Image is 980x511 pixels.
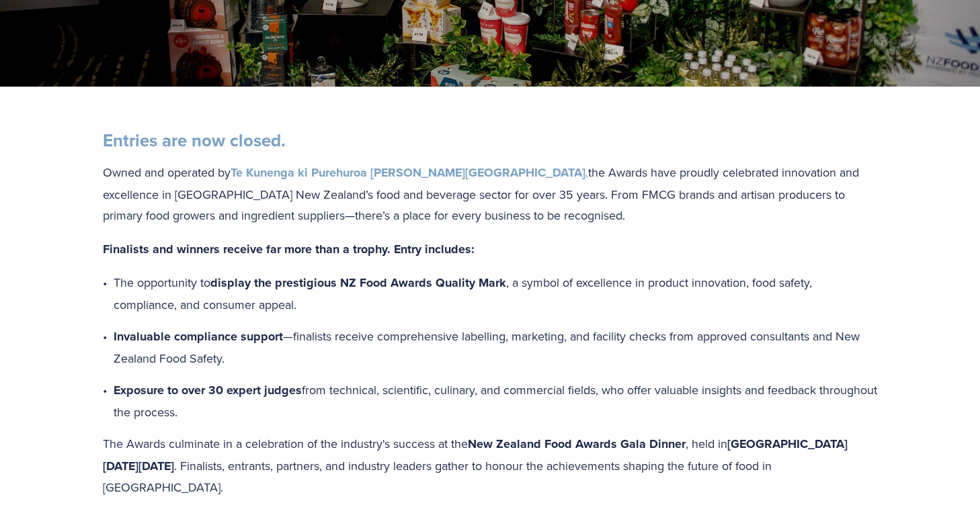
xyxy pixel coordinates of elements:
[231,164,585,181] strong: Te Kunenga ki Purehuroa [PERSON_NAME][GEOGRAPHIC_DATA]
[210,274,506,291] strong: display the prestigious NZ Food Awards Quality Mark
[114,272,877,315] p: The opportunity to , a symbol of excellence in product innovation, food safety, compliance, and c...
[114,328,283,345] strong: Invaluable compliance support
[103,240,475,258] strong: Finalists and winners receive far more than a trophy. Entry includes:
[114,381,302,399] strong: Exposure to over 30 expert judges
[103,162,877,226] p: Owned and operated by the Awards have proudly celebrated innovation and excellence in [GEOGRAPHIC...
[114,379,877,422] p: from technical, scientific, culinary, and commercial fields, who offer valuable insights and feed...
[468,435,686,453] strong: New Zealand Food Awards Gala Dinner
[103,128,286,153] strong: Entries are now closed.
[231,164,588,181] a: Te Kunenga ki Purehuroa [PERSON_NAME][GEOGRAPHIC_DATA],
[103,433,877,498] p: The Awards culminate in a celebration of the industry's success at the , held in . Finalists, ent...
[114,326,877,369] p: —finalists receive comprehensive labelling, marketing, and facility checks from approved consulta...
